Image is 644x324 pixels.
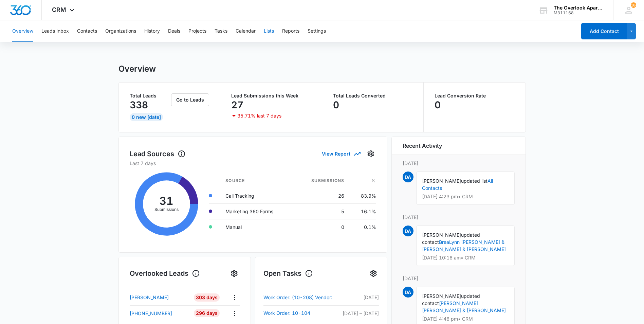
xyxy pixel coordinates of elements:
[554,5,603,11] div: account name
[339,294,379,301] p: [DATE]
[263,309,339,317] a: Work Order: 10-104
[403,226,413,236] span: DA
[220,219,294,235] td: Manual
[350,203,376,219] td: 16.1%
[231,93,311,98] p: Lead Submissions this Week
[403,160,515,167] p: [DATE]
[403,142,442,150] h6: Recent Activity
[365,148,376,159] button: Settings
[220,203,294,219] td: Marketing 360 Forms
[130,100,148,110] p: 338
[350,219,376,235] td: 0.1%
[350,188,376,203] td: 83.9%
[130,160,376,167] p: Last 7 days
[422,255,509,260] p: [DATE] 10:16 am • CRM
[435,93,515,98] p: Lead Conversion Rate
[422,239,506,252] a: BreaLynn [PERSON_NAME] & [PERSON_NAME] & [PERSON_NAME]
[554,11,603,15] div: account id
[631,2,636,8] div: notifications count
[263,293,339,302] a: Work Order: (10-208) Vendor:
[435,100,441,110] p: 0
[368,268,379,279] button: Settings
[194,293,220,302] div: 303 Days
[171,97,209,103] a: Go to Leads
[229,268,240,279] button: Settings
[130,113,163,121] div: 0 New [DATE]
[236,20,256,42] button: Calendar
[631,2,636,8] span: 184
[188,20,206,42] button: Projects
[220,174,294,188] th: Source
[282,20,299,42] button: Reports
[294,203,350,219] td: 5
[422,293,461,299] span: [PERSON_NAME]
[422,300,506,313] a: [PERSON_NAME] [PERSON_NAME] & [PERSON_NAME]
[237,113,281,118] p: 35.71% last 7 days
[461,178,487,184] span: updated list
[422,232,461,238] span: [PERSON_NAME]
[422,317,509,321] p: [DATE] 4:46 pm • CRM
[322,148,360,160] button: View Report
[130,149,186,159] h1: Lead Sources
[308,20,326,42] button: Settings
[118,64,156,74] h1: Overview
[333,100,339,110] p: 0
[403,275,515,282] p: [DATE]
[41,20,69,42] button: Leads Inbox
[294,219,350,235] td: 0
[403,214,515,221] p: [DATE]
[263,268,313,278] h1: Open Tasks
[130,310,189,317] a: [PHONE_NUMBER]
[130,310,172,317] p: [PHONE_NUMBER]
[403,172,413,182] span: DA
[12,20,33,42] button: Overview
[130,294,189,301] a: [PERSON_NAME]
[168,20,180,42] button: Deals
[229,308,240,319] button: Actions
[130,268,200,278] h1: Overlooked Leads
[130,93,170,98] p: Total Leads
[403,287,413,298] span: DA
[294,174,350,188] th: Submissions
[333,93,413,98] p: Total Leads Converted
[194,309,220,317] div: 296 Days
[105,20,136,42] button: Organizations
[77,20,97,42] button: Contacts
[52,6,66,13] span: CRM
[220,188,294,203] td: Call Tracking
[581,23,627,39] button: Add Contact
[350,174,376,188] th: %
[231,100,243,110] p: 27
[130,294,169,301] p: [PERSON_NAME]
[171,93,209,106] button: Go to Leads
[294,188,350,203] td: 26
[229,292,240,303] button: Actions
[264,20,274,42] button: Lists
[215,20,227,42] button: Tasks
[339,310,379,317] p: [DATE] – [DATE]
[144,20,160,42] button: History
[422,178,461,184] span: [PERSON_NAME]
[422,194,509,199] p: [DATE] 4:23 pm • CRM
